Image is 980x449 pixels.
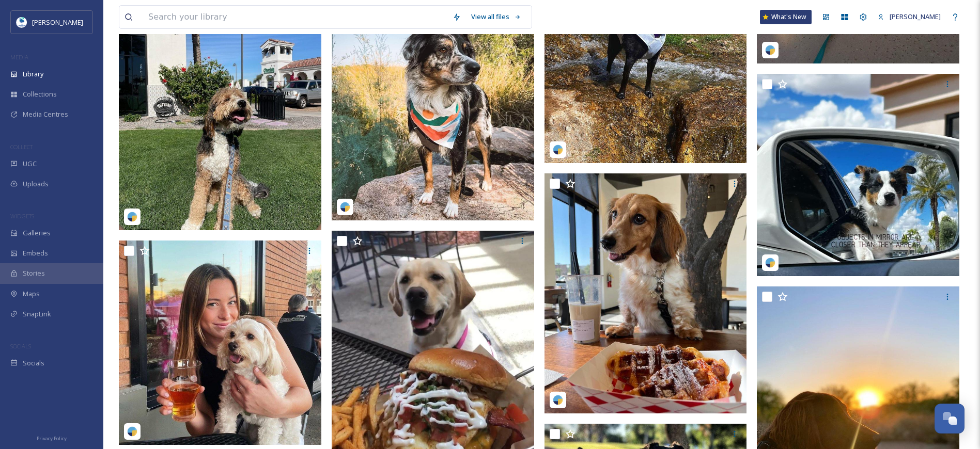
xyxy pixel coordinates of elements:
span: MEDIA [10,53,28,61]
img: snapsea-logo.png [127,426,137,437]
span: [PERSON_NAME] [890,12,941,21]
img: charliepawth_04102025_17984120989499587.jpg [545,173,747,413]
span: Media Centres [23,109,68,119]
img: snapsea-logo.png [765,258,775,268]
span: Galleries [23,228,51,238]
span: COLLECT [10,143,33,151]
a: What's New [760,10,812,24]
span: Collections [23,89,57,99]
span: Embeds [23,248,48,258]
button: Open Chat [935,404,965,434]
img: snapsea-logo.png [340,202,350,212]
span: [PERSON_NAME] [32,18,83,27]
span: SnapLink [23,309,51,319]
input: Search your library [143,6,447,28]
span: Uploads [23,179,49,189]
span: WIDGETS [10,212,34,220]
img: snapsea-logo.png [127,212,137,222]
img: snapsea-logo.png [765,45,775,55]
img: snapsea-logo.png [553,395,563,405]
a: [PERSON_NAME] [873,7,946,27]
span: Socials [23,358,44,368]
img: remisroadtrip_04102025_2662983343516646204.jpg [332,16,536,220]
img: mischief_with_mochi_04102025_17915149766429044.jpg [757,74,959,276]
span: Maps [23,289,40,299]
a: Privacy Policy [37,431,67,444]
img: santanbrewing_04102025_17917267643403757.jpg [119,240,323,445]
img: snapsea-logo.png [553,145,563,155]
span: SOCIALS [10,342,31,350]
a: View all files [466,7,526,27]
img: download.jpeg [17,17,27,27]
span: Stories [23,268,45,278]
span: UGC [23,159,37,169]
span: Library [23,69,43,79]
span: Privacy Policy [37,435,67,442]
